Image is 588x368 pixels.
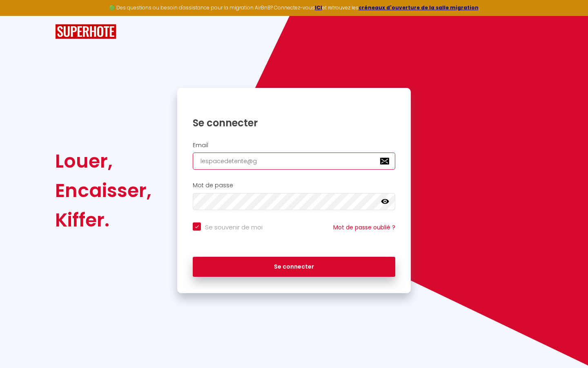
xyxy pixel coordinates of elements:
[315,4,322,11] a: ICI
[55,176,151,205] div: Encaisser,
[359,4,479,11] a: créneaux d'ouverture de la salle migration
[193,182,395,189] h2: Mot de passe
[193,117,395,129] h1: Se connecter
[7,3,31,28] button: Ouvrir le widget de chat LiveChat
[333,223,395,231] a: Mot de passe oublié ?
[193,257,395,277] button: Se connecter
[55,24,116,39] img: SuperHote logo
[55,205,151,235] div: Kiffer.
[193,142,395,149] h2: Email
[193,153,395,170] input: Ton Email
[55,146,151,176] div: Louer,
